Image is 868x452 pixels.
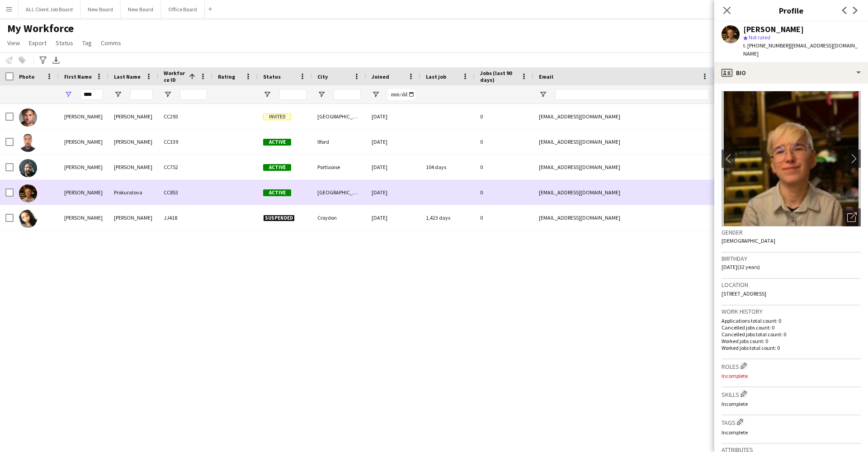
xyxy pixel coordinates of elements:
span: Export [29,39,47,47]
p: Incomplete [722,400,861,407]
app-action-btn: Advanced filters [38,55,48,66]
button: New Board [121,0,161,18]
span: Active [263,164,291,171]
img: Kris Anderson [19,134,37,152]
h3: Location [722,281,861,289]
div: Ilford [312,129,366,154]
span: Last job [426,73,446,80]
div: [PERSON_NAME] [59,180,108,205]
span: City [317,73,328,80]
div: [EMAIL_ADDRESS][DOMAIN_NAME] [533,180,714,205]
input: Email Filter Input [555,89,709,100]
div: Portlaoise [312,155,366,179]
span: Rating [218,73,235,80]
button: Open Filter Menu [64,90,72,99]
div: [PERSON_NAME] [59,205,108,230]
p: Cancelled jobs total count: 0 [722,331,861,338]
div: [PERSON_NAME] [59,129,108,154]
div: JJ418 [158,205,212,230]
span: First Name [64,73,92,80]
span: [DATE] (32 years) [722,264,760,270]
button: Open Filter Menu [539,90,547,99]
div: [DATE] [366,180,420,205]
div: [EMAIL_ADDRESS][DOMAIN_NAME] [533,129,714,154]
span: Workforce ID [164,70,185,83]
span: Active [263,189,291,196]
h3: Roles [722,361,861,371]
p: Incomplete [722,429,861,436]
div: Bio [714,62,868,84]
p: Incomplete [722,372,861,379]
span: Status [56,39,73,47]
div: CC752 [158,155,212,179]
span: Email [539,73,553,80]
button: Open Filter Menu [263,90,271,99]
input: Status Filter Input [279,89,307,100]
div: [DATE] [366,205,420,230]
div: [PERSON_NAME] [59,104,108,129]
div: [PERSON_NAME] [108,129,158,154]
p: Worked jobs count: 0 [722,338,861,344]
div: 0 [475,180,533,205]
a: Comms [97,37,125,49]
a: Tag [79,37,95,49]
span: [DEMOGRAPHIC_DATA] [722,237,775,244]
p: Cancelled jobs count: 0 [722,324,861,331]
input: First Name Filter Input [80,89,103,100]
a: Status [52,37,77,49]
span: My Workforce [7,22,74,35]
span: Comms [101,39,121,47]
button: ALL Client Job Board [19,0,80,18]
div: CC293 [158,104,212,129]
div: [GEOGRAPHIC_DATA] [312,180,366,205]
span: View [7,39,20,47]
span: Tag [82,39,92,47]
span: Status [263,73,281,80]
h3: Profile [714,5,868,16]
span: Suspended [263,215,295,221]
div: [EMAIL_ADDRESS][DOMAIN_NAME] [533,104,714,129]
img: Crew avatar or photo [722,91,861,226]
img: Kris Byrne [19,159,37,177]
div: [PERSON_NAME] [743,25,804,33]
div: 0 [475,205,533,230]
img: Kristina Clarke [19,210,37,228]
h3: Tags [722,417,861,427]
div: Prokuratova [108,180,158,205]
button: Open Filter Menu [372,90,380,99]
div: [PERSON_NAME] [108,205,158,230]
app-action-btn: Export XLSX [51,55,61,66]
div: CC339 [158,129,212,154]
div: Open photos pop-in [843,208,861,226]
button: Open Filter Menu [114,90,122,99]
input: City Filter Input [334,89,361,100]
img: Kristina Prokuratova [19,184,37,202]
div: [EMAIL_ADDRESS][DOMAIN_NAME] [533,205,714,230]
div: [EMAIL_ADDRESS][DOMAIN_NAME] [533,155,714,179]
span: Invited [263,113,291,120]
input: Workforce ID Filter Input [180,89,207,100]
h3: Gender [722,228,861,236]
button: New Board [80,0,121,18]
button: Open Filter Menu [164,90,172,99]
div: 0 [475,155,533,179]
div: 0 [475,104,533,129]
div: [DATE] [366,129,420,154]
div: [DATE] [366,155,420,179]
div: [PERSON_NAME] [108,104,158,129]
p: Worked jobs total count: 0 [722,344,861,351]
div: [DATE] [366,104,420,129]
button: Open Filter Menu [317,90,325,99]
span: Last Name [114,73,141,80]
a: View [4,37,24,49]
div: 1,423 days [420,205,475,230]
span: Jobs (last 90 days) [480,70,517,83]
div: 104 days [420,155,475,179]
h3: Birthday [722,254,861,263]
span: t. [PHONE_NUMBER] [743,42,790,49]
h3: Work history [722,307,861,315]
a: Export [25,37,50,49]
span: Not rated [749,34,770,41]
input: Joined Filter Input [388,89,415,100]
div: [PERSON_NAME] [108,155,158,179]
